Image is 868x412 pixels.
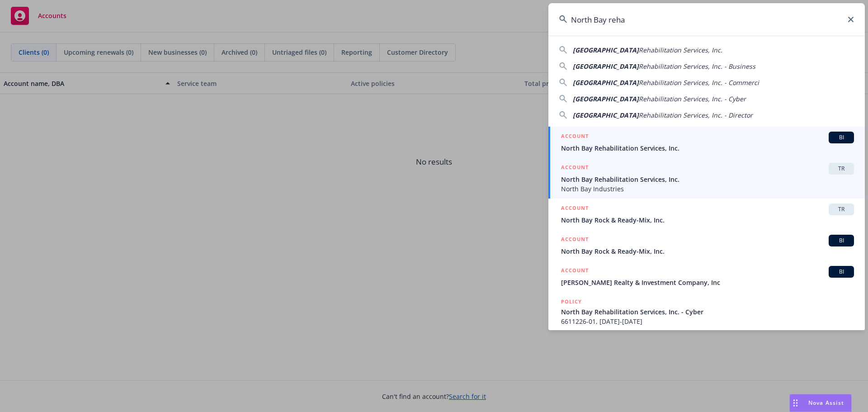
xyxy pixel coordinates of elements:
[548,292,865,331] a: POLICYNorth Bay Rehabilitation Services, Inc. - Cyber6611226-01, [DATE]-[DATE]
[561,132,589,142] h5: ACCOUNT
[548,199,865,230] a: ACCOUNTTRNorth Bay Rock & Ready-Mix, Inc.
[808,399,844,407] span: Nova Assist
[639,95,746,103] span: Rehabilitation Services, Inc. - Cyber
[561,143,854,153] span: North Bay Rehabilitation Services, Inc.
[561,163,589,174] h5: ACCOUNT
[573,78,639,87] span: [GEOGRAPHIC_DATA]
[561,184,854,194] span: North Bay Industries
[832,133,850,142] span: BI
[561,317,854,326] span: 6611226-01, [DATE]-[DATE]
[561,175,854,184] span: North Bay Rehabilitation Services, Inc.
[548,230,865,261] a: ACCOUNTBINorth Bay Rock & Ready-Mix, Inc.
[639,78,759,87] span: Rehabilitation Services, Inc. - Commerci
[561,307,854,317] span: North Bay Rehabilitation Services, Inc. - Cyber
[548,261,865,292] a: ACCOUNTBI[PERSON_NAME] Realty & Investment Company, Inc
[573,95,639,103] span: [GEOGRAPHIC_DATA]
[789,394,852,412] button: Nova Assist
[561,246,854,256] span: North Bay Rock & Ready-Mix, Inc.
[832,268,850,276] span: BI
[832,165,850,173] span: TR
[573,46,639,54] span: [GEOGRAPHIC_DATA]
[548,3,865,36] input: Search...
[832,237,850,245] span: BI
[639,62,755,71] span: Rehabilitation Services, Inc. - Business
[832,205,850,213] span: TR
[790,394,801,412] div: Drag to move
[561,215,854,225] span: North Bay Rock & Ready-Mix, Inc.
[561,266,589,277] h5: ACCOUNT
[639,111,753,119] span: Rehabilitation Services, Inc. - Director
[561,235,589,246] h5: ACCOUNT
[573,111,639,119] span: [GEOGRAPHIC_DATA]
[573,62,639,71] span: [GEOGRAPHIC_DATA]
[561,297,582,306] h5: POLICY
[548,127,865,158] a: ACCOUNTBINorth Bay Rehabilitation Services, Inc.
[548,158,865,199] a: ACCOUNTTRNorth Bay Rehabilitation Services, Inc.North Bay Industries
[639,46,722,54] span: Rehabilitation Services, Inc.
[561,204,589,214] h5: ACCOUNT
[561,278,854,287] span: [PERSON_NAME] Realty & Investment Company, Inc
